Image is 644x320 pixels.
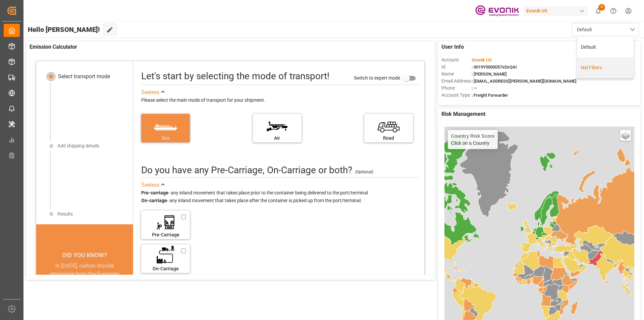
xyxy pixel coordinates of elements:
[30,43,77,51] span: Emission Calculator
[256,135,298,142] div: Air
[441,56,472,63] span: Account
[145,265,186,272] div: On-Carriage
[591,3,606,18] button: show 9 new notifications
[598,4,605,11] span: 9
[441,43,464,51] span: User Info
[181,248,186,254] input: On-Carriage
[141,69,329,83] div: Let's start by selecting the mode of transport!
[472,86,477,91] span: : —
[181,214,186,220] input: Pre-Carriage
[472,93,508,98] span: : Freight Forwarder
[141,181,159,189] div: See less
[606,3,621,18] button: Help Center
[441,110,485,118] span: Risk Management
[145,135,186,142] div: Sea
[620,130,631,141] a: Layers
[441,71,472,78] span: Name
[57,142,99,149] div: Add shipping details
[141,163,352,177] div: Do you have any Pre-Carriage, On-Carriage or both? (optional)
[58,73,110,81] div: Select transport mode
[441,78,472,85] span: Email Address
[572,23,639,36] button: close menu
[581,44,630,51] div: Default
[451,133,495,146] div: Click on a Country
[44,262,125,294] div: In [DATE], carbon dioxide emissions from the European Union's transport sector reached 982 millio...
[28,23,100,36] span: Hello [PERSON_NAME]!
[124,262,133,302] button: next slide / item
[475,5,519,17] img: Evonik-brand-mark-Deep-Purple-RGB.jpeg_1700498283.jpeg
[472,57,492,62] span: :
[472,79,577,84] span: : [EMAIL_ADDRESS][PERSON_NAME][DOMAIN_NAME]
[141,189,420,205] div: - any inland movement that takes place prior to the container being delivered to the port/termina...
[57,211,73,218] div: Results
[368,135,410,142] div: Road
[472,64,517,70] span: : 0019Y0000057sDzQAI
[581,64,630,71] div: Nal Filters
[524,6,588,16] div: Evonik US
[141,96,420,104] div: Please select the main mode of transport for your shipment.
[354,75,400,80] span: Switch to expert mode
[473,57,492,62] span: Evonik US
[524,4,591,17] button: Evonik US
[141,88,159,96] div: See less
[36,248,133,262] div: DID YOU KNOW?
[355,169,373,175] div: (Optional)
[141,198,167,203] strong: On-carriage
[36,262,46,302] button: previous slide / item
[472,72,507,77] span: : [PERSON_NAME]
[451,133,495,139] h4: Country Risk Score
[441,92,472,99] span: Account Type
[145,231,186,238] div: Pre-Carriage
[577,26,592,33] span: Default
[441,85,472,92] span: Phone
[441,63,472,71] span: Id
[141,190,168,195] strong: Pre-carriage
